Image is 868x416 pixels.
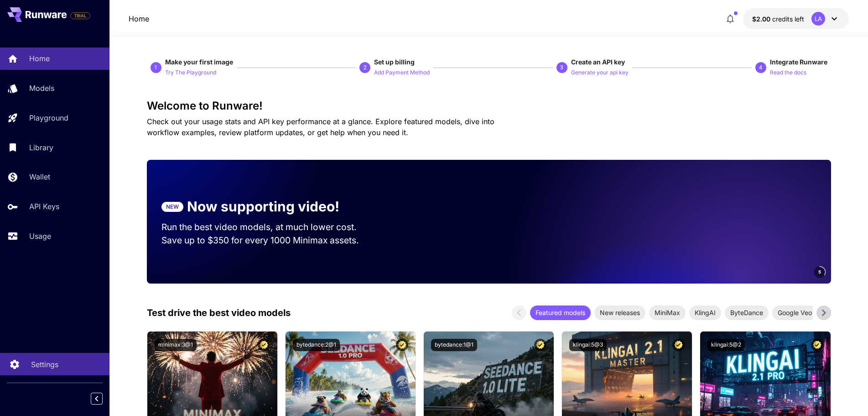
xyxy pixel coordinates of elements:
[71,12,90,19] span: TRIAL
[752,14,804,24] div: $2.00
[649,305,686,320] div: MiniMax
[707,339,745,351] button: klingai:5@2
[811,12,825,26] div: LA
[154,63,157,72] p: 1
[129,13,149,24] nav: breadcrumb
[772,15,804,23] span: credits left
[569,339,607,351] button: klingai:5@3
[187,196,339,217] p: Now supporting video!
[155,339,197,351] button: minimax:3@1
[147,100,831,112] h3: Welcome to Runware!
[364,63,367,72] p: 2
[161,221,374,234] p: Run the best video models, at much lower cost.
[772,305,817,320] div: Google Veo
[165,68,216,77] p: Try The Playground
[29,201,59,212] p: API Keys
[594,305,645,320] div: New releases
[571,68,629,77] p: Generate your api key
[29,231,51,242] p: Usage
[759,63,762,72] p: 4
[374,68,430,77] p: Add Payment Method
[374,67,430,78] button: Add Payment Method
[770,58,827,66] span: Integrate Runware
[147,306,291,320] p: Test drive the best video models
[725,305,769,320] div: ByteDance
[31,359,58,370] p: Settings
[129,13,149,24] a: Home
[91,393,103,405] button: Collapse sidebar
[560,63,563,72] p: 3
[161,234,374,247] p: Save up to $350 for every 1000 Minimax assets.
[770,67,806,78] button: Read the docs
[166,203,179,211] p: NEW
[534,339,546,351] button: Certified Model – Vetted for best performance and includes a commercial license.
[725,308,769,317] span: ByteDance
[70,10,90,21] span: Add your payment card to enable full platform functionality.
[752,15,772,23] span: $2.00
[571,58,625,66] span: Create an API key
[594,308,645,317] span: New releases
[530,308,591,317] span: Featured models
[689,308,721,317] span: KlingAI
[811,339,823,351] button: Certified Model – Vetted for best performance and includes a commercial license.
[818,269,821,275] span: 5
[165,67,216,78] button: Try The Playground
[530,305,591,320] div: Featured models
[29,53,50,64] p: Home
[770,68,806,77] p: Read the docs
[689,305,721,320] div: KlingAI
[772,308,817,317] span: Google Veo
[396,339,408,351] button: Certified Model – Vetted for best performance and includes a commercial license.
[293,339,340,351] button: bytedance:2@1
[743,8,849,29] button: $2.00LA
[374,58,415,66] span: Set up billing
[98,390,109,407] div: Collapse sidebar
[571,67,629,78] button: Generate your api key
[649,308,686,317] span: MiniMax
[147,117,494,137] span: Check out your usage stats and API key performance at a glance. Explore featured models, dive int...
[29,83,54,94] p: Models
[29,171,50,182] p: Wallet
[258,339,270,351] button: Certified Model – Vetted for best performance and includes a commercial license.
[29,112,68,123] p: Playground
[672,339,685,351] button: Certified Model – Vetted for best performance and includes a commercial license.
[165,58,233,66] span: Make your first image
[431,339,477,351] button: bytedance:1@1
[29,142,53,153] p: Library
